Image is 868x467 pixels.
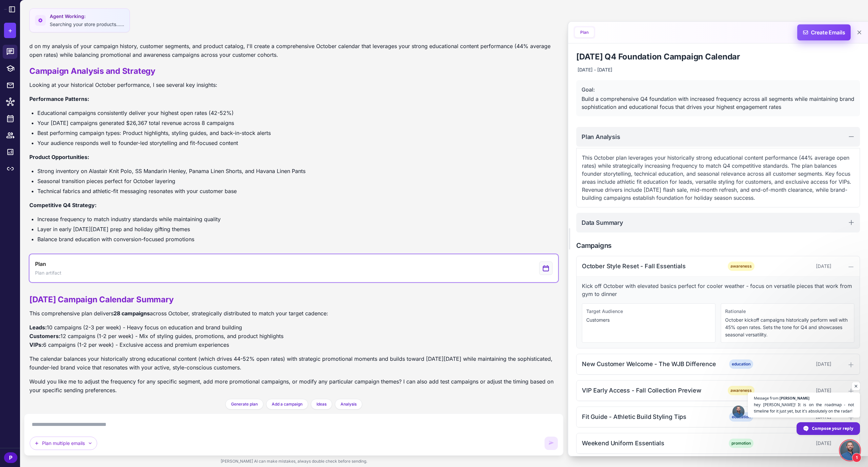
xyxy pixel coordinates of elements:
[840,440,860,460] div: Open chat
[582,86,855,94] div: Goal:
[37,177,558,185] li: Seasonal transition pieces perfect for October layering
[272,401,302,407] span: Add a campaign
[29,341,43,348] strong: VIPs:
[582,218,623,227] h2: Data Summary
[341,401,357,407] span: Analysis
[29,81,558,89] p: Looking at your historical October performance, I see several key insights:
[582,439,717,448] div: Weekend Uniform Essentials
[765,360,831,368] div: [DATE]
[765,263,831,270] div: [DATE]
[576,65,614,75] div: [DATE] - [DATE]
[29,309,558,318] p: This comprehensive plan delivers across October, strategically distributed to match your target c...
[795,24,853,40] span: Create Emails
[30,437,97,450] button: Plan multiple emails
[575,27,594,37] button: Plan
[582,95,855,111] div: Build a comprehensive Q4 foundation with increased frequency across all segments while maintainin...
[729,439,753,448] span: promotion
[4,452,17,463] div: P
[725,308,850,315] div: Rationale
[29,66,558,76] h2: Campaign Analysis and Strategy
[37,187,558,195] li: Technical fabrics and athletic-fit messaging resonates with your customer base
[780,396,810,400] span: [PERSON_NAME]
[728,386,754,395] span: awareness
[765,440,831,447] div: [DATE]
[586,308,711,315] div: Target Audience
[37,235,558,244] li: Balance brand education with conversion-focused promotions
[225,399,263,410] button: Generate plan
[582,262,717,271] div: October Style Reset - Fall Essentials
[35,269,61,277] span: Plan artifact
[37,119,558,127] li: Your [DATE] campaigns generated $26,367 total revenue across 8 campaigns
[29,354,558,372] p: The calendar balances your historically strong educational content (which drives 44-52% open rate...
[37,225,558,233] li: Layer in early [DATE][DATE] prep and holiday gifting themes
[582,132,620,141] h2: Plan Analysis
[29,154,89,160] strong: Product Opportunities:
[311,399,332,410] button: Ideas
[852,453,861,462] span: 1
[29,202,96,208] strong: Competitive Q4 Strategy:
[114,310,150,317] strong: 28 campaigns
[29,96,89,102] strong: Performance Patterns:
[37,139,558,147] li: Your audience responds well to founder-led storytelling and fit-focused content
[37,109,558,117] li: Educational campaigns consistently deliver your highest open rates (42-52%)
[29,42,558,59] p: d on my analysis of your campaign history, customer segments, and product catalog, I'll create a ...
[582,386,717,395] div: VIP Early Access - Fall Collection Preview
[24,456,564,467] div: [PERSON_NAME] AI can make mistakes, always double check before sending.
[29,254,558,282] button: View generated Plan
[37,129,558,137] li: Best performing campaign types: Product highlights, styling guides, and back-in-stock alerts
[35,260,46,268] span: Plan
[729,412,753,422] span: education
[725,316,850,338] p: October kickoff campaigns historically perform well with 45% open rates. Sets the tone for Q4 and...
[29,324,47,331] strong: Leads:
[37,167,558,175] li: Strong inventory on Alastair Knit Polo, SS Mandarin Henley, Panama Linen Shorts, and Havana Linen...
[29,377,558,395] p: Would you like me to adjust the frequency for any specific segment, add more promotional campaign...
[316,401,327,407] span: Ideas
[50,21,124,27] span: Searching your store products......
[335,399,362,410] button: Analysis
[582,154,854,202] p: This October plan leverages your historically strong educational content performance (44% average...
[729,359,753,369] span: education
[754,402,854,414] span: hey [PERSON_NAME]! It is on the roadmap - not timeline for it just yet, but it's absolutely on th...
[728,262,754,271] span: awareness
[754,396,779,400] span: Message from
[582,412,717,421] div: Fit Guide - Athletic Build Styling Tips
[576,241,860,251] h2: Campaigns
[812,423,853,434] span: Compose your reply
[37,215,558,223] li: Increase frequency to match industry standards while maintaining quality
[29,333,60,339] strong: Customers:
[231,401,258,407] span: Generate plan
[266,399,308,410] button: Add a campaign
[8,25,12,35] span: +
[582,282,854,298] p: Kick off October with elevated basics perfect for cooler weather - focus on versatile pieces that...
[4,23,16,38] button: +
[50,13,124,20] span: Agent Working:
[29,294,558,305] h2: [DATE] Campaign Calendar Summary
[29,323,558,349] p: 10 campaigns (2-3 per week) - Heavy focus on education and brand building 12 campaigns (1-2 per w...
[765,387,831,394] div: [DATE]
[582,359,717,368] div: New Customer Welcome - The WJB Difference
[797,24,851,40] button: Create Emails
[586,316,711,324] p: Customers
[576,51,860,62] h1: [DATE] Q4 Foundation Campaign Calendar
